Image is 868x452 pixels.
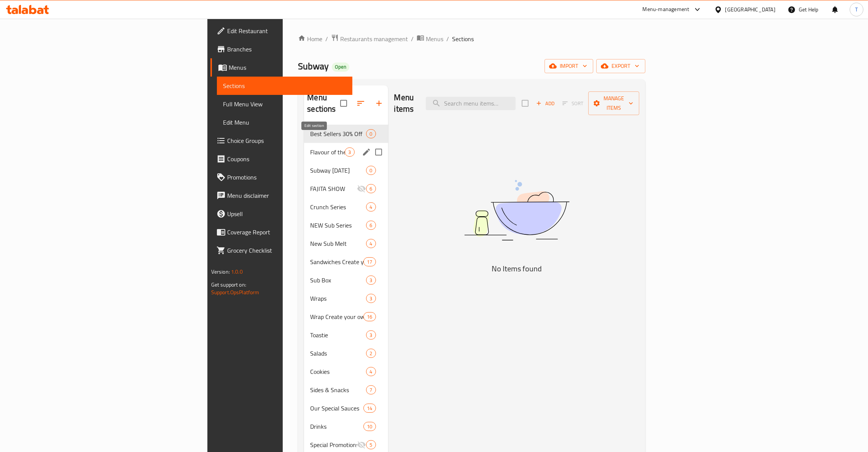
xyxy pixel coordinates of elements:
span: Edit Restaurant [227,26,346,35]
span: 17 [364,258,375,266]
span: 0 [366,130,375,138]
span: 4 [366,368,375,375]
span: 1.0.0 [231,267,243,277]
span: Subway [DATE] [310,166,366,175]
span: 6 [366,222,375,229]
a: Menus [210,58,352,77]
div: items [363,312,376,321]
div: Sandwiches Create your own17 [304,253,388,271]
div: items [366,276,376,285]
span: 7 [366,386,375,394]
div: Sandwiches Create your own [310,257,363,266]
div: Crunch Series [310,202,366,212]
span: Drinks [310,422,363,431]
a: Coverage Report [210,223,352,241]
span: 3 [345,149,354,156]
div: Cookies4 [304,362,388,381]
span: Toastie [310,330,366,340]
div: NEW Sub Series6 [304,216,388,234]
span: Wraps [310,294,366,303]
img: dish.svg [422,160,612,261]
span: 0 [366,167,375,174]
span: New Sub Melt [310,239,366,248]
button: Add [533,98,557,109]
span: Branches [227,45,346,54]
span: Wrap Create your own [310,312,363,321]
span: Add item [533,98,557,109]
span: NEW Sub Series [310,221,366,230]
div: items [363,404,376,413]
div: Crunch Series4 [304,198,388,216]
div: items [363,422,376,431]
span: 14 [364,405,375,412]
span: Full Menu View [223,99,346,109]
span: Our Special Sauces [310,404,363,413]
div: items [366,202,376,212]
span: Select section first [557,98,588,109]
h5: No Items found [422,263,612,275]
span: Sort sections [352,94,370,112]
span: Menus [426,34,443,43]
div: Menu-management [643,5,690,14]
button: Manage items [588,91,639,115]
div: Subway Ramadan [310,166,366,175]
span: 3 [366,295,375,302]
div: items [363,257,376,266]
a: Upsell [210,205,352,223]
span: 10 [364,423,375,430]
div: New Sub Melt4 [304,234,388,253]
span: Menus [229,63,346,72]
span: Grocery Checklist [227,246,346,255]
span: Sections [223,81,346,90]
span: export [602,61,639,71]
span: Sections [452,34,474,43]
a: Support.OpsPlatform [211,287,260,297]
div: Special Promotions [310,440,357,449]
span: Select all sections [336,95,352,111]
div: Wraps3 [304,289,388,308]
div: Sub Box3 [304,271,388,289]
div: items [345,147,354,157]
div: FAJITA SHOW6 [304,180,388,198]
span: 3 [366,332,375,339]
a: Edit Restaurant [210,22,352,40]
div: items [366,330,376,340]
span: T [855,5,858,14]
span: Upsell [227,209,346,218]
span: 16 [364,313,375,321]
a: Menu disclaimer [210,186,352,205]
a: Coupons [210,150,352,168]
div: Best Sellers 30% Off [310,129,366,138]
div: Flavour of the World [310,147,345,157]
span: 6 [366,185,375,192]
span: 4 [366,240,375,247]
span: FAJITA SHOW [310,184,357,193]
button: export [596,59,645,73]
div: items [366,129,376,138]
div: Wrap Create your own16 [304,308,388,326]
a: Menus [417,34,443,44]
div: items [366,440,376,449]
div: items [366,166,376,175]
a: Sections [217,77,352,95]
a: Restaurants management [331,34,408,44]
span: 5 [366,441,375,449]
svg: Inactive section [357,440,366,449]
div: Sides & Snacks7 [304,381,388,399]
div: items [366,221,376,230]
div: Salads2 [304,344,388,362]
span: Coupons [227,154,346,163]
svg: Inactive section [357,184,366,193]
span: Menu disclaimer [227,191,346,200]
div: Toastie3 [304,326,388,344]
button: import [545,59,593,73]
div: items [366,239,376,248]
span: Restaurants management [340,34,408,43]
div: items [366,367,376,376]
li: / [446,34,449,43]
div: items [366,294,376,303]
span: Cookies [310,367,366,376]
div: Our Special Sauces14 [304,399,388,417]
